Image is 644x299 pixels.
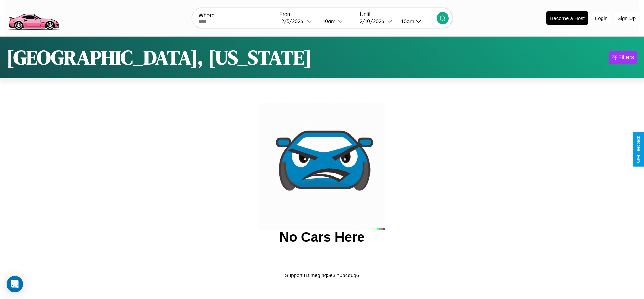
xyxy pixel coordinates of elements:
div: Open Intercom Messenger [7,276,23,292]
h2: No Cars Here [279,230,364,245]
button: 2/5/2026 [279,18,318,25]
img: logo [5,3,62,32]
div: Give Feedback [636,136,641,163]
button: Become a Host [546,11,588,25]
button: Filters [609,51,637,64]
h1: [GEOGRAPHIC_DATA], [US_STATE] [7,43,312,71]
label: Until [360,11,437,18]
div: 10am [398,18,416,24]
div: 2 / 5 / 2026 [281,18,307,24]
button: Login [592,12,611,24]
button: 10am [396,18,437,25]
button: Sign Up [614,12,639,24]
div: 10am [320,18,337,24]
img: car [259,103,385,230]
div: Filters [618,54,634,61]
label: From [279,11,356,18]
div: 2 / 10 / 2026 [360,18,387,24]
label: Where [199,12,276,19]
p: Support ID: megi4q5e3in0b4q6q6 [285,271,359,280]
button: 10am [318,18,356,25]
